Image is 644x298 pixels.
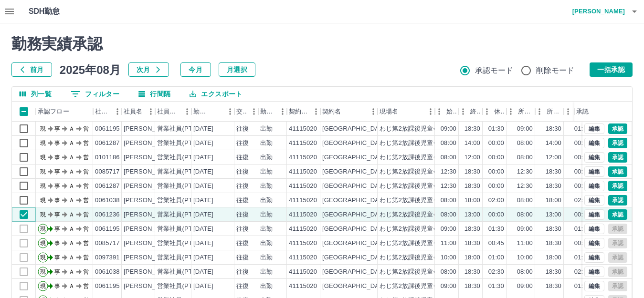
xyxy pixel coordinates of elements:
[223,104,237,119] button: メニュー
[95,253,120,262] div: 0097391
[584,152,604,163] button: 編集
[95,139,120,148] div: 0061287
[95,282,120,291] div: 0061195
[260,282,273,291] div: 出勤
[124,239,176,248] div: [PERSON_NAME]
[441,124,456,134] div: 09:00
[95,167,120,176] div: 0085717
[435,102,459,122] div: 始業
[236,225,249,234] div: 往復
[40,140,46,146] text: 現
[83,197,89,204] text: 営
[289,267,317,277] div: 41115020
[546,167,561,176] div: 18:30
[322,167,388,176] div: [GEOGRAPHIC_DATA]
[322,182,388,191] div: [GEOGRAPHIC_DATA]
[546,282,561,291] div: 18:30
[441,282,456,291] div: 09:00
[260,102,275,122] div: 勤務区分
[320,102,378,122] div: 契約名
[124,196,176,205] div: [PERSON_NAME]
[54,268,60,275] text: 事
[380,267,440,277] div: わじ第2放課後児童会
[322,267,388,277] div: [GEOGRAPHIC_DATA]
[574,196,590,205] div: 02:00
[236,182,249,191] div: 往復
[546,267,561,277] div: 18:30
[247,104,261,119] button: メニュー
[507,102,535,122] div: 所定開始
[574,210,590,219] div: 00:00
[11,62,52,77] button: 前月
[289,196,317,205] div: 41115020
[380,196,440,205] div: わじ第2放課後児童会
[180,62,211,77] button: 今月
[289,139,317,148] div: 41115020
[488,153,504,162] div: 00:00
[11,35,633,53] h2: 勤務実績承認
[54,125,60,132] text: 事
[608,209,627,220] button: 承認
[289,153,317,162] div: 41115020
[441,139,456,148] div: 08:00
[95,102,110,122] div: 社員番号
[465,167,480,176] div: 18:30
[488,225,504,234] div: 01:30
[608,166,627,177] button: 承認
[441,210,456,219] div: 08:00
[465,267,480,277] div: 18:30
[40,168,46,175] text: 現
[574,139,590,148] div: 00:00
[95,153,120,162] div: 0101186
[95,225,120,234] div: 0061195
[518,102,533,122] div: 所定開始
[69,140,74,146] text: Ａ
[380,153,440,162] div: わじ第2放課後児童会
[12,87,59,101] button: 列選択
[517,153,533,162] div: 08:00
[517,139,533,148] div: 08:00
[517,210,533,219] div: 08:00
[69,197,74,204] text: Ａ
[193,210,213,219] div: [DATE]
[289,225,317,234] div: 41115020
[54,283,60,289] text: 事
[260,196,273,205] div: 出勤
[378,102,435,122] div: 現場名
[546,153,561,162] div: 12:00
[608,195,627,206] button: 承認
[517,282,533,291] div: 09:00
[83,240,89,247] text: 営
[193,139,213,148] div: [DATE]
[40,226,46,232] text: 現
[322,139,388,148] div: [GEOGRAPHIC_DATA]
[180,104,194,119] button: メニュー
[234,102,258,122] div: 交通費
[157,102,180,122] div: 社員区分
[193,225,213,234] div: [DATE]
[69,154,74,161] text: Ａ
[380,139,440,148] div: わじ第2放課後児童会
[322,282,388,291] div: [GEOGRAPHIC_DATA]
[289,102,309,122] div: 契約コード
[144,104,158,119] button: メニュー
[322,253,388,262] div: [GEOGRAPHIC_DATA]
[517,124,533,134] div: 09:00
[536,65,575,76] span: 削除モード
[608,138,627,148] button: 承認
[322,239,388,248] div: [GEOGRAPHIC_DATA]
[380,182,440,191] div: わじ第2放課後児童会
[465,182,480,191] div: 18:30
[83,254,89,261] text: 営
[124,102,142,122] div: 社員名
[83,226,89,232] text: 営
[260,239,273,248] div: 出勤
[380,102,398,122] div: 現場名
[546,182,561,191] div: 18:30
[574,239,590,248] div: 00:45
[441,239,456,248] div: 11:00
[128,62,169,77] button: 次月
[465,153,480,162] div: 12:00
[54,168,60,175] text: 事
[441,267,456,277] div: 08:00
